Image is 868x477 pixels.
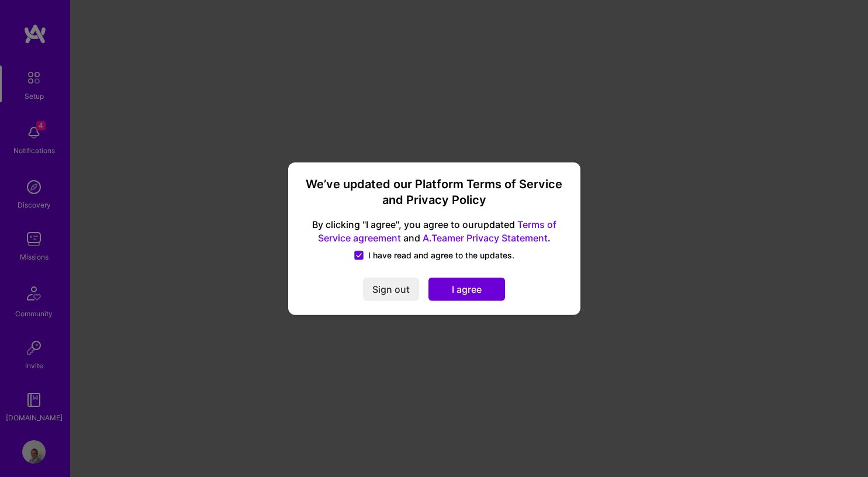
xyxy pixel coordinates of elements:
[363,277,419,300] button: Sign out
[428,277,505,300] button: I agree
[302,177,566,209] h3: We’ve updated our Platform Terms of Service and Privacy Policy
[318,219,556,244] a: Terms of Service agreement
[423,231,548,243] a: A.Teamer Privacy Statement
[368,249,514,261] span: I have read and agree to the updates.
[302,218,566,245] span: By clicking "I agree", you agree to our updated and .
